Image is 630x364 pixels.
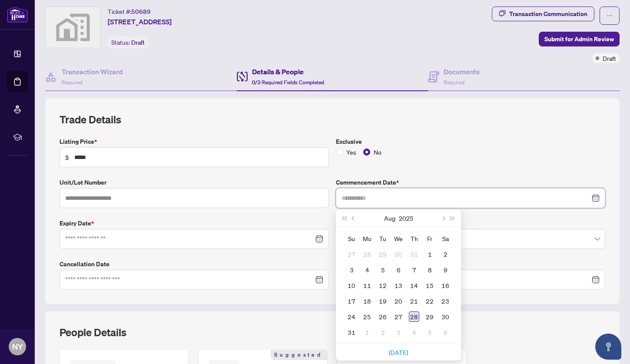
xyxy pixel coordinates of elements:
div: 15 [424,280,435,291]
span: No [370,147,385,157]
div: 6 [440,327,451,338]
h4: Documents [444,66,480,77]
th: We [391,231,406,246]
td: 2025-08-13 [391,278,406,293]
td: 2025-08-04 [359,262,375,278]
img: svg%3e [46,7,100,48]
div: 26 [378,311,388,322]
td: 2025-08-16 [438,278,453,293]
button: Submit for Admin Review [539,32,620,46]
span: Draft [131,39,145,46]
th: Tu [375,231,391,246]
td: 2025-09-06 [438,324,453,340]
td: 2025-08-28 [406,309,422,324]
div: 3 [346,265,357,275]
span: ellipsis [607,13,613,19]
th: Th [406,231,422,246]
div: 14 [409,280,419,291]
div: 28 [362,249,372,259]
td: 2025-08-19 [375,293,391,309]
label: Listing Price [60,137,329,146]
label: Commencement Date [336,178,605,187]
span: 50689 [131,8,151,16]
div: 2 [378,327,388,338]
td: 2025-09-02 [375,324,391,340]
button: Choose a month [384,209,395,227]
span: $ [65,152,69,162]
td: 2025-08-29 [422,309,438,324]
td: 2025-09-01 [359,324,375,340]
div: 27 [393,311,404,322]
div: 2 [440,249,451,259]
th: Mo [359,231,375,246]
button: Open asap [595,334,621,360]
td: 2025-09-05 [422,324,438,340]
div: 3 [393,327,404,338]
button: Transaction Communication [492,7,594,21]
div: 25 [362,311,372,322]
div: 24 [346,311,357,322]
td: 2025-07-30 [391,246,406,262]
div: 11 [362,280,372,291]
h4: Transaction Wizard [62,66,123,77]
div: 5 [424,327,435,338]
span: [STREET_ADDRESS] [108,17,172,27]
h2: Trade Details [60,113,605,126]
td: 2025-08-01 [422,246,438,262]
span: 0/3 Required Fields Completed [252,79,324,86]
span: Submit for Admin Review [544,32,614,46]
div: 18 [362,296,372,306]
td: 2025-08-11 [359,278,375,293]
div: 19 [378,296,388,306]
div: 31 [346,327,357,338]
div: 30 [440,311,451,322]
td: 2025-07-29 [375,246,391,262]
th: Fr [422,231,438,246]
th: Su [344,231,359,246]
div: Transaction Communication [509,7,587,21]
td: 2025-08-09 [438,262,453,278]
div: 9 [440,265,451,275]
td: 2025-08-05 [375,262,391,278]
td: 2025-08-21 [406,293,422,309]
td: 2025-08-14 [406,278,422,293]
th: Sa [438,231,453,246]
td: 2025-08-07 [406,262,422,278]
td: 2025-08-10 [344,278,359,293]
img: logo [7,7,28,23]
td: 2025-07-27 [344,246,359,262]
button: Next month (PageDown) [438,209,448,227]
label: Suspension Date [336,259,605,269]
button: Previous month (PageUp) [349,209,358,227]
div: 4 [409,327,419,338]
div: 30 [393,249,404,259]
button: Next year (Control + right) [448,209,458,227]
td: 2025-08-18 [359,293,375,309]
label: Expiry Date [60,218,329,228]
td: 2025-08-27 [391,309,406,324]
td: 2025-08-03 [344,262,359,278]
button: Last year (Control + left) [339,209,349,227]
div: 29 [424,311,435,322]
td: 2025-08-26 [375,309,391,324]
span: Draft [603,53,616,63]
td: 2025-08-12 [375,278,391,293]
td: 2025-08-30 [438,309,453,324]
h2: People Details [60,325,126,339]
td: 2025-08-08 [422,262,438,278]
button: Choose a year [399,209,413,227]
label: Cancellation Date [60,259,329,269]
td: 2025-08-02 [438,246,453,262]
div: 1 [424,249,435,259]
div: 17 [346,296,357,306]
div: 13 [393,280,404,291]
div: Status: [108,36,148,48]
div: 21 [409,296,419,306]
div: 16 [440,280,451,291]
a: [DATE] [389,348,408,356]
span: Required [444,79,464,86]
div: 23 [440,296,451,306]
td: 2025-08-24 [344,309,359,324]
td: 2025-08-20 [391,293,406,309]
div: 5 [378,265,388,275]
